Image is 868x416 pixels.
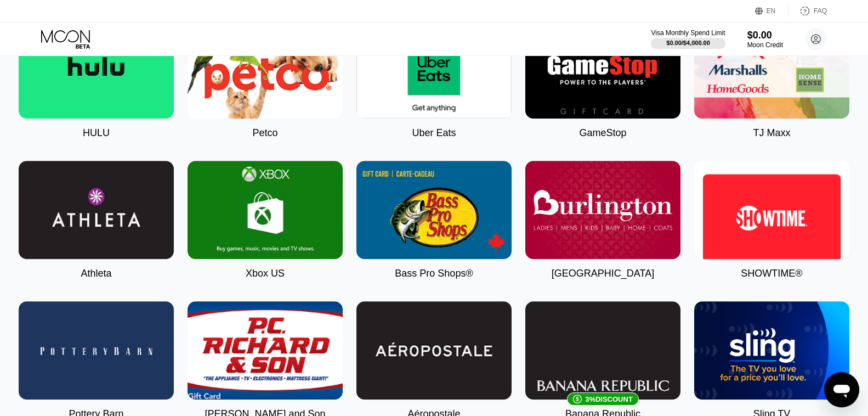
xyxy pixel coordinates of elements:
[552,268,654,279] div: [GEOGRAPHIC_DATA]
[83,127,110,139] div: HULU
[525,301,680,400] div: 3%DISCOUNT
[747,41,783,49] div: Moon Credit
[788,5,827,16] div: FAQ
[395,268,473,279] div: Bass Pro Shops®
[767,7,776,15] div: EN
[755,5,788,16] div: EN
[246,268,285,279] div: Xbox US
[824,372,859,407] iframe: Button to launch messaging window
[741,268,802,279] div: SHOWTIME®
[252,127,277,139] div: Petco
[666,40,710,46] div: $0.00 / $4,000.00
[814,7,827,15] div: FAQ
[412,127,456,139] div: Uber Eats
[747,30,783,49] div: $0.00Moon Credit
[753,127,790,139] div: TJ Maxx
[651,29,725,49] div: Visa Monthly Spend Limit$0.00/$4,000.00
[747,30,783,41] div: $0.00
[585,395,633,403] div: 3 % DISCOUNT
[579,127,626,139] div: GameStop
[651,29,725,37] div: Visa Monthly Spend Limit
[81,268,111,279] div: Athleta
